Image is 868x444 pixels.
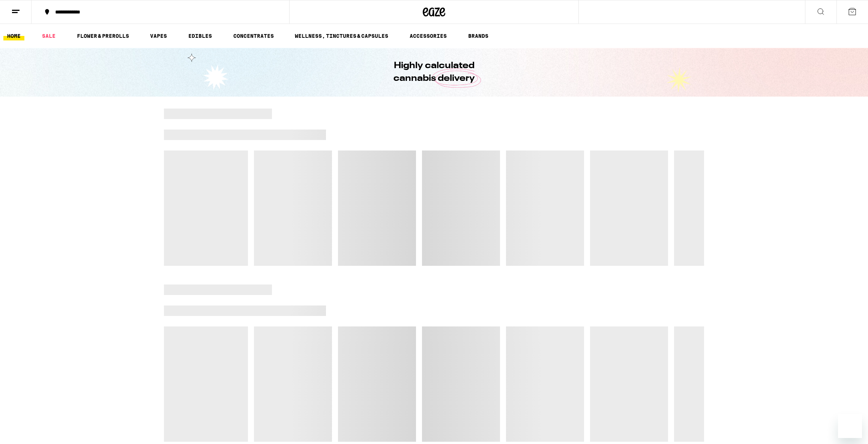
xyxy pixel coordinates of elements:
a: WELLNESS, TINCTURES & CAPSULES [291,31,392,40]
a: BRANDS [464,31,492,40]
a: HOME [3,31,24,40]
a: VAPES [146,31,171,40]
a: FLOWER & PREROLLS [73,31,133,40]
a: SALE [38,31,59,40]
a: EDIBLES [185,31,216,40]
h1: Highly calculated cannabis delivery [372,60,496,85]
a: CONCENTRATES [230,31,278,40]
iframe: Button to launch messaging window [838,414,862,438]
a: ACCESSORIES [406,31,451,40]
